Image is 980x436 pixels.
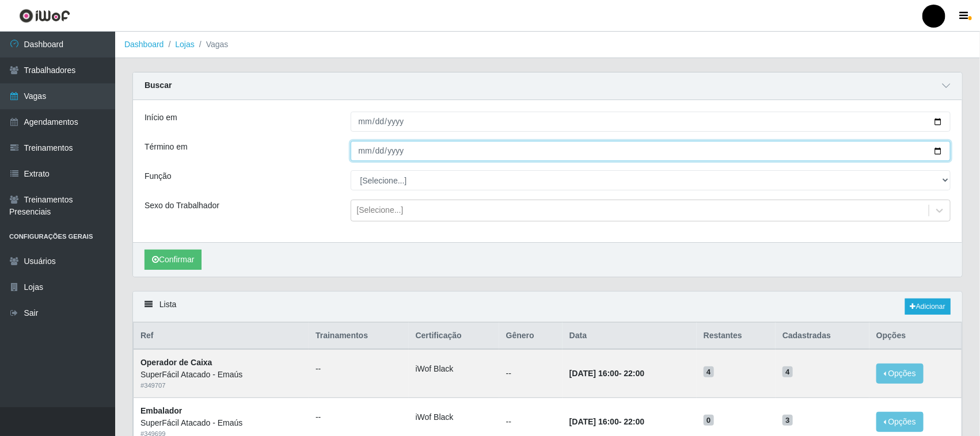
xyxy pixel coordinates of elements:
time: 22:00 [624,369,645,378]
time: 22:00 [624,417,645,426]
label: Sexo do Trabalhador [145,200,219,212]
label: Término em [145,141,188,153]
div: Lista [133,292,962,322]
ul: -- [316,363,402,375]
span: 4 [704,366,714,378]
span: 0 [704,415,714,426]
time: [DATE] 16:00 [569,369,619,378]
input: 00/00/0000 [351,141,951,161]
div: SuperFácil Atacado - Emaús [140,417,302,429]
strong: Embalador [140,406,182,415]
label: Função [145,170,172,182]
input: 00/00/0000 [351,112,951,132]
button: Opções [876,412,924,432]
td: -- [499,349,563,397]
a: Lojas [175,40,194,49]
nav: breadcrumb [115,32,980,58]
th: Data [563,323,697,350]
button: Opções [876,364,924,384]
button: Confirmar [145,250,202,270]
th: Ref [134,323,309,350]
div: SuperFácil Atacado - Emaús [140,369,302,381]
th: Opções [869,323,962,350]
li: Vagas [195,39,229,51]
strong: - [569,369,644,378]
strong: - [569,417,644,426]
label: Início em [145,112,177,124]
li: iWof Black [416,411,492,423]
th: Trainamentos [309,323,409,350]
li: iWof Black [416,363,492,375]
a: Adicionar [905,299,951,315]
a: Dashboard [124,40,164,49]
time: [DATE] 16:00 [569,417,619,426]
div: [Selecione...] [357,205,404,217]
th: Certificação [409,323,499,350]
span: 3 [783,415,793,426]
div: # 349707 [140,381,302,391]
th: Cadastradas [776,323,869,350]
strong: Operador de Caixa [140,358,212,367]
span: 4 [783,366,793,378]
th: Restantes [697,323,776,350]
ul: -- [316,411,402,423]
img: CoreUI Logo [19,9,70,23]
th: Gênero [499,323,563,350]
strong: Buscar [145,81,172,90]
